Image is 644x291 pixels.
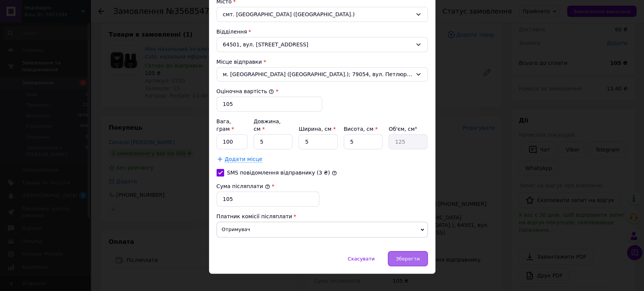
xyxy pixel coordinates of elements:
label: Ширина, см [298,126,335,132]
span: Скасувати [348,256,375,262]
div: Місце відправки [217,58,428,66]
label: Висота, см [344,126,378,132]
label: SMS повідомлення відправнику (3 ₴) [227,170,330,176]
span: Додати місце [225,156,263,162]
div: Відділення [217,28,428,35]
span: м. [GEOGRAPHIC_DATA] ([GEOGRAPHIC_DATA].); 79054, вул. Петлюри, 2 [223,70,412,78]
span: Отримувач [217,222,428,237]
label: Довжина, см [254,118,281,132]
label: Вага, грам [217,118,234,132]
label: Сума післяплати [217,183,270,189]
label: Оціночна вартість [217,88,274,94]
div: Об'єм, см³ [389,125,427,133]
span: Зберегти [396,256,420,262]
div: смт. [GEOGRAPHIC_DATA] ([GEOGRAPHIC_DATA].) [217,7,428,22]
span: Платник комісії післяплати [217,213,292,219]
div: 64501, вул. [STREET_ADDRESS] [217,37,428,52]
